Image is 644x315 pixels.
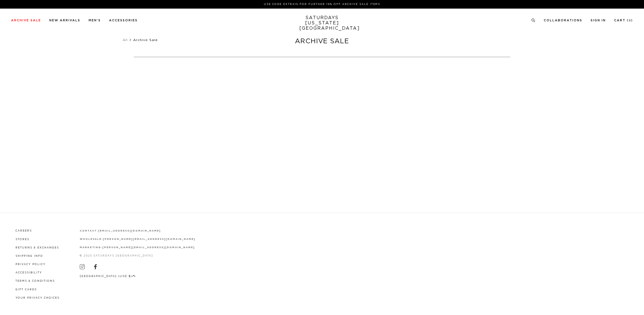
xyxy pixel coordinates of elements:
a: Men's [89,19,101,22]
a: All [123,38,128,42]
a: [EMAIL_ADDRESS][DOMAIN_NAME] [98,230,161,232]
a: New Arrivals [49,19,80,22]
p: © 2025 Saturdays [GEOGRAPHIC_DATA] [80,254,195,258]
a: SATURDAYS[US_STATE][GEOGRAPHIC_DATA] [299,15,345,31]
strong: marketing: [80,246,103,249]
small: 0 [629,19,631,22]
a: Accessibility [16,271,42,274]
a: Privacy Policy [16,263,46,266]
strong: contact: [80,230,99,232]
a: Sign In [591,19,606,22]
a: Cart (0) [614,19,633,22]
a: [PERSON_NAME][EMAIL_ADDRESS][DOMAIN_NAME] [102,246,195,249]
button: [GEOGRAPHIC_DATA] (USD $) [80,274,136,278]
a: Accessories [109,19,138,22]
a: Archive Sale [11,19,41,22]
a: [PERSON_NAME][EMAIL_ADDRESS][DOMAIN_NAME] [103,238,195,240]
a: Shipping Info [16,255,43,257]
strong: wholesale: [80,238,103,240]
a: Gift Cards [16,288,37,291]
p: Use Code EXTRA15 for Further 15% Off Archive Sale Items [13,2,631,6]
a: Returns & Exchanges [16,247,59,249]
span: Archive Sale [133,38,158,42]
a: Terms & Conditions [16,280,55,282]
a: Careers [16,230,32,232]
a: Collaborations [544,19,582,22]
a: Your privacy choices [16,297,60,299]
a: Stores [16,238,29,241]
